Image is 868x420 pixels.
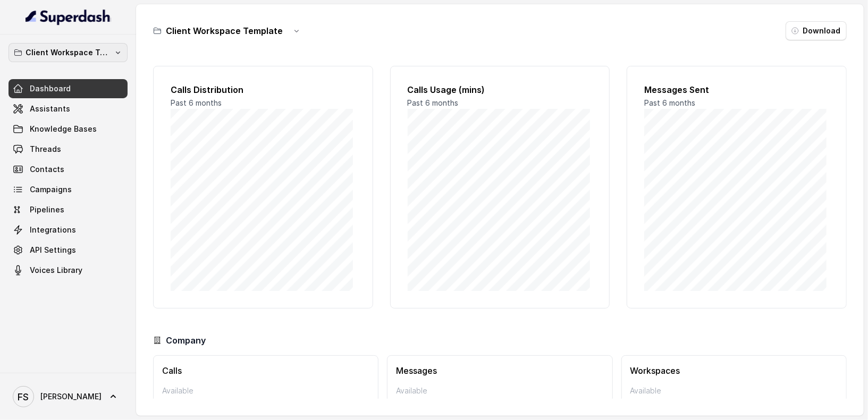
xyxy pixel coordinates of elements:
span: Dashboard [30,83,71,94]
button: Download [786,21,847,40]
h3: Client Workspace Template [166,24,283,37]
button: Client Workspace Template [9,43,128,62]
h2: Messages Sent [644,83,829,96]
span: Integrations [30,225,76,235]
p: 882 messages [396,396,603,409]
span: Contacts [30,164,64,175]
a: Pipelines [9,200,128,219]
span: [PERSON_NAME] [40,391,102,402]
text: FS [18,391,29,402]
p: Available [396,385,603,396]
span: Assistants [30,104,70,114]
a: [PERSON_NAME] [9,382,128,412]
h3: Company [166,334,206,347]
span: API Settings [30,245,76,255]
a: Contacts [9,160,128,179]
span: Past 6 months [171,98,222,107]
span: Past 6 months [408,98,459,107]
h2: Calls Distribution [171,83,356,96]
a: Voices Library [9,261,128,280]
p: 11 Workspaces [630,396,838,409]
h2: Calls Usage (mins) [408,83,593,96]
h3: Calls [162,364,369,377]
a: Campaigns [9,180,128,199]
span: Past 6 months [644,98,695,107]
h3: Workspaces [630,364,838,377]
p: Available [630,385,838,396]
a: Dashboard [9,79,128,98]
a: Knowledge Bases [9,119,128,139]
a: Assistants [9,99,128,118]
a: API Settings [9,241,128,260]
a: Integrations [9,220,128,239]
span: Campaigns [30,184,72,195]
img: light.svg [26,8,111,25]
p: Available [162,385,369,396]
a: Threads [9,140,128,159]
span: Voices Library [30,265,82,276]
p: 95226 mins [162,396,369,409]
span: Pipelines [30,204,64,215]
span: Threads [30,144,61,155]
p: Client Workspace Template [26,46,111,59]
h3: Messages [396,364,603,377]
span: Knowledge Bases [30,124,97,134]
